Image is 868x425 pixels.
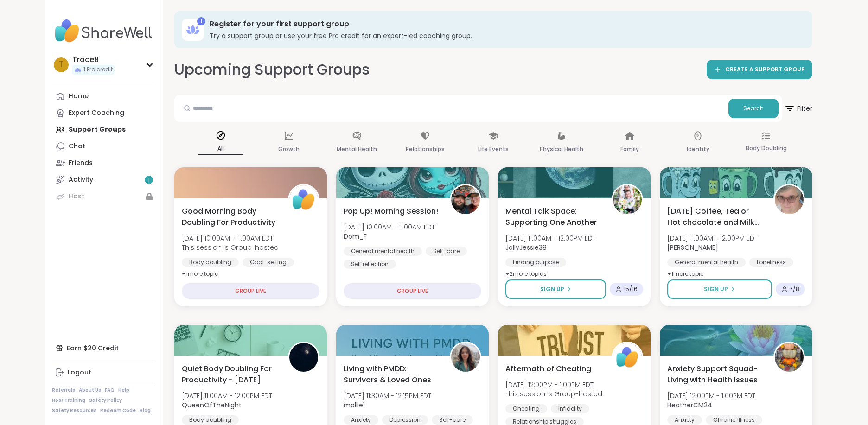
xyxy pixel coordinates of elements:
a: Chat [52,138,155,155]
span: This session is Group-hosted [505,389,602,399]
div: General mental health [344,247,422,256]
span: Sign Up [540,285,564,293]
div: Self reflection [344,260,396,269]
div: GROUP LIVE [182,283,319,299]
button: Filter [784,95,812,122]
span: [DATE] 11:30AM - 12:15PM EDT [344,391,431,400]
div: Friends [69,159,93,168]
div: Logout [68,368,91,377]
b: [PERSON_NAME] [667,243,718,252]
p: Physical Health [540,144,583,155]
div: Body doubling [182,415,239,425]
h2: Upcoming Support Groups [174,59,370,80]
p: Family [620,144,639,155]
a: Expert Coaching [52,105,155,121]
div: GROUP LIVE [344,283,481,299]
span: 1 Pro credit [83,66,113,74]
div: Depression [382,415,428,425]
b: HeatherCM24 [667,400,712,410]
b: QueenOfTheNight [182,400,242,410]
h3: Register for your first support group [210,19,799,29]
a: Redeem Code [100,407,136,414]
div: Anxiety [667,415,702,425]
b: Dom_F [344,232,367,241]
div: Trace8 [72,55,115,65]
span: Anxiety Support Squad- Living with Health Issues [667,363,763,386]
span: [DATE] 11:00AM - 12:00PM EDT [505,234,596,243]
button: Search [728,99,779,118]
span: CREATE A SUPPORT GROUP [725,66,805,74]
p: Life Events [478,144,509,155]
div: Cheating [505,404,547,413]
a: Help [118,387,129,393]
div: Finding purpose [505,258,566,267]
img: Dom_F [451,185,480,214]
span: Sign Up [704,285,728,293]
a: Safety Policy [89,397,122,404]
span: [DATE] 10:00AM - 11:00AM EDT [344,222,435,232]
span: Quiet Body Doubling For Productivity - [DATE] [182,363,278,386]
img: mollie1 [451,343,480,372]
p: All [198,143,243,155]
div: Self-care [426,247,467,256]
span: [DATE] Coffee, Tea or Hot chocolate and Milk Club [667,206,763,228]
div: Goal-setting [243,258,294,267]
span: [DATE] 11:00AM - 12:00PM EDT [667,234,758,243]
span: Filter [784,97,812,120]
img: HeatherCM24 [775,343,804,372]
a: Host [52,188,155,205]
p: Body Doubling [746,143,787,154]
div: Host [69,192,84,201]
span: Search [743,104,764,113]
div: Infidelity [551,404,589,413]
span: 15 / 16 [624,285,638,293]
button: Sign Up [505,279,606,299]
span: [DATE] 12:00PM - 1:00PM EDT [505,380,602,389]
img: JollyJessie38 [613,185,642,214]
span: [DATE] 10:00AM - 11:00AM EDT [182,234,279,243]
span: [DATE] 11:00AM - 12:00PM EDT [182,391,272,400]
div: Home [69,92,89,101]
p: Mental Health [337,144,377,155]
div: Activity [69,175,93,184]
div: Expert Coaching [69,108,124,118]
p: Growth [278,144,300,155]
a: CREATE A SUPPORT GROUP [707,60,812,79]
span: 1 [148,176,150,184]
img: ShareWell [289,185,318,214]
span: Aftermath of Cheating [505,363,591,374]
span: T [59,59,64,71]
button: Sign Up [667,279,772,299]
div: Anxiety [344,415,378,425]
span: [DATE] 12:00PM - 1:00PM EDT [667,391,755,400]
span: Pop Up! Morning Session! [344,206,438,217]
img: QueenOfTheNight [289,343,318,372]
div: General mental health [667,258,746,267]
a: Logout [52,364,155,381]
div: 1 [197,17,205,25]
b: JollyJessie38 [505,243,547,252]
img: ShareWell [613,343,642,372]
a: Home [52,88,155,105]
b: mollie1 [344,400,365,410]
span: Good Morning Body Doubling For Productivity [182,206,278,228]
a: Activity1 [52,171,155,188]
a: FAQ [105,387,115,393]
a: Safety Resources [52,407,96,414]
a: Host Training [52,397,85,404]
a: Referrals [52,387,75,393]
a: Blog [140,407,151,414]
div: Earn $20 Credit [52,340,155,356]
p: Identity [687,144,709,155]
div: Body doubling [182,258,239,267]
img: ShareWell Nav Logo [52,15,155,47]
div: Loneliness [749,258,793,267]
h3: Try a support group or use your free Pro credit for an expert-led coaching group. [210,31,799,40]
img: Susan [775,185,804,214]
span: Mental Talk Space: Supporting One Another [505,206,601,228]
a: About Us [79,387,101,393]
a: Friends [52,155,155,171]
div: Chronic Illness [706,415,762,425]
div: Self-care [432,415,473,425]
span: 7 / 8 [790,285,799,293]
